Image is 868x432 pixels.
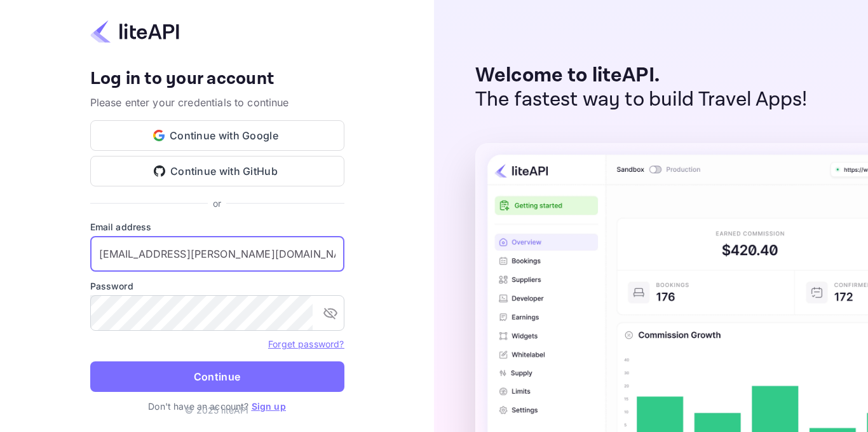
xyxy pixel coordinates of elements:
img: liteapi [90,19,179,44]
p: Please enter your credentials to continue [90,95,344,110]
p: © 2025 liteAPI [185,403,248,417]
button: Continue with GitHub [90,156,344,186]
label: Email address [90,220,344,233]
h4: Log in to your account [90,68,344,90]
button: Continue with Google [90,120,344,151]
button: toggle password visibility [318,300,343,326]
a: Sign up [252,401,286,412]
p: Don't have an account? [90,400,344,413]
label: Password [90,279,344,293]
a: Forget password? [268,337,344,350]
button: Continue [90,361,344,392]
p: or [213,197,221,210]
input: Enter your email address [90,236,344,272]
p: Welcome to liteAPI. [475,64,808,88]
p: The fastest way to build Travel Apps! [475,88,808,112]
a: Forget password? [268,338,344,349]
